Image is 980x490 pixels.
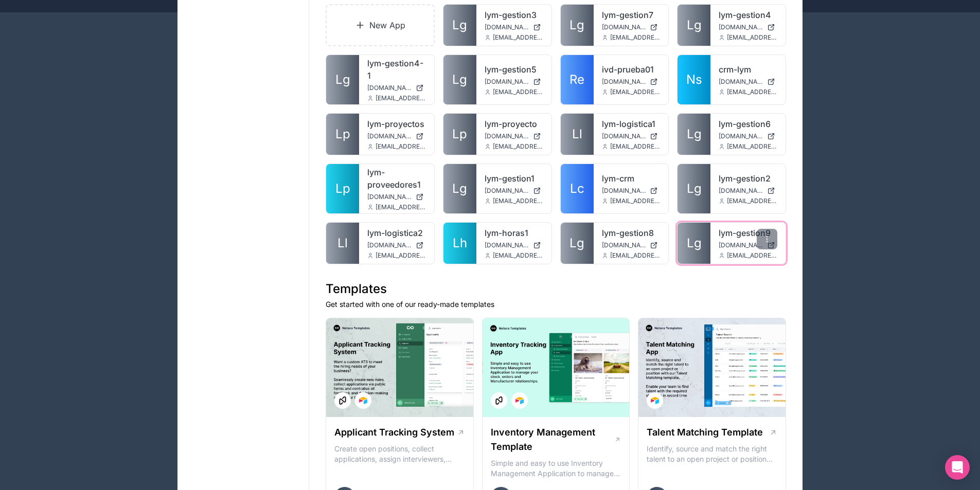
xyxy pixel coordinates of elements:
span: [EMAIL_ADDRESS][DOMAIN_NAME] [727,142,777,151]
a: lym-gestion6 [719,118,777,130]
a: lym-logistica2 [367,227,426,239]
span: [DOMAIN_NAME] [719,187,763,195]
span: Lg [687,126,702,142]
span: [DOMAIN_NAME] [485,132,529,140]
span: [DOMAIN_NAME] [602,78,646,86]
a: [DOMAIN_NAME] [602,23,661,31]
span: Re [569,71,584,88]
a: [DOMAIN_NAME] [602,78,661,86]
span: Lg [687,17,702,33]
span: [EMAIL_ADDRESS][DOMAIN_NAME] [493,88,543,96]
a: lym-gestion4-1 [367,57,426,82]
a: Lg [443,5,476,46]
a: lym-crm [602,172,661,185]
span: [DOMAIN_NAME] [602,23,646,31]
a: [DOMAIN_NAME] [719,187,777,195]
span: Lg [687,235,702,251]
img: Airtable Logo [515,396,524,405]
a: [DOMAIN_NAME] [485,23,543,31]
span: [EMAIL_ADDRESS][DOMAIN_NAME] [727,88,777,96]
span: [EMAIL_ADDRESS][DOMAIN_NAME] [493,142,543,151]
h1: Templates [326,281,786,297]
a: lym-gestion7 [602,9,661,21]
a: Lg [561,5,594,46]
img: Airtable Logo [651,396,659,405]
span: [DOMAIN_NAME] [367,241,412,249]
p: Get started with one of our ready-made templates [326,299,786,310]
a: lym-proyectos [367,118,426,130]
a: New App [326,4,435,46]
span: Lg [569,17,584,33]
a: lym-logistica1 [602,118,661,130]
span: [DOMAIN_NAME] [719,78,763,86]
a: Ll [561,114,594,155]
span: Lg [452,17,467,33]
a: [DOMAIN_NAME] [602,132,661,140]
span: Lg [452,71,467,88]
span: [EMAIL_ADDRESS][DOMAIN_NAME] [610,251,661,260]
a: Lp [443,114,476,155]
a: ivd-prueba01 [602,63,661,76]
span: [EMAIL_ADDRESS][DOMAIN_NAME] [493,33,543,42]
a: [DOMAIN_NAME] [719,241,777,249]
div: Open Intercom Messenger [945,455,970,480]
a: lym-gestion1 [485,172,543,185]
a: [DOMAIN_NAME] [485,241,543,249]
span: Lg [335,71,350,88]
span: [EMAIL_ADDRESS][DOMAIN_NAME] [376,203,426,211]
h1: Talent Matching Template [647,425,763,440]
a: lym-gestion5 [485,63,543,76]
a: [DOMAIN_NAME] [485,132,543,140]
span: [EMAIL_ADDRESS][DOMAIN_NAME] [610,88,661,96]
a: lym-proveedores1 [367,166,426,191]
a: Lg [443,55,476,104]
span: [EMAIL_ADDRESS][DOMAIN_NAME] [727,251,777,260]
span: [EMAIL_ADDRESS][DOMAIN_NAME] [376,94,426,102]
a: [DOMAIN_NAME] [485,187,543,195]
span: [DOMAIN_NAME] [719,132,763,140]
span: [EMAIL_ADDRESS][DOMAIN_NAME] [493,251,543,260]
span: Lg [687,180,702,197]
a: [DOMAIN_NAME] [719,23,777,31]
p: Create open positions, collect applications, assign interviewers, centralise candidate feedback a... [334,444,465,464]
a: lym-gestion8 [602,227,661,239]
a: crm-lym [719,63,777,76]
span: [DOMAIN_NAME] [719,241,763,249]
span: [DOMAIN_NAME] [367,84,412,92]
a: lym-proyecto [485,118,543,130]
a: [DOMAIN_NAME] [485,78,543,86]
a: lym-gestion3 [485,9,543,21]
a: Lg [326,55,359,104]
a: Lp [326,164,359,213]
a: lym-gestion2 [719,172,777,185]
a: Lc [561,164,594,213]
span: Lp [335,126,350,142]
a: lym-gestion4 [719,9,777,21]
a: Lg [561,223,594,264]
a: Lg [678,223,710,264]
span: [DOMAIN_NAME] [367,132,412,140]
a: Lp [326,114,359,155]
img: Airtable Logo [359,396,367,405]
a: [DOMAIN_NAME] [719,78,777,86]
span: Lh [453,235,467,251]
a: Lg [678,164,710,213]
span: [DOMAIN_NAME] [602,241,646,249]
a: [DOMAIN_NAME] [367,132,426,140]
p: Identify, source and match the right talent to an open project or position with our Talent Matchi... [647,444,777,464]
span: [DOMAIN_NAME] [485,78,529,86]
span: [EMAIL_ADDRESS][DOMAIN_NAME] [610,33,661,42]
span: Ll [337,235,348,251]
span: [EMAIL_ADDRESS][DOMAIN_NAME] [493,197,543,205]
a: Lh [443,223,476,264]
a: Ns [678,55,710,104]
a: [DOMAIN_NAME] [367,193,426,201]
p: Simple and easy to use Inventory Management Application to manage your stock, orders and Manufact... [491,458,621,479]
a: [DOMAIN_NAME] [367,84,426,92]
span: [DOMAIN_NAME] [485,241,529,249]
span: Lp [335,180,350,197]
span: [EMAIL_ADDRESS][DOMAIN_NAME] [376,142,426,151]
a: Lg [443,164,476,213]
span: [DOMAIN_NAME] [602,187,646,195]
a: [DOMAIN_NAME] [719,132,777,140]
